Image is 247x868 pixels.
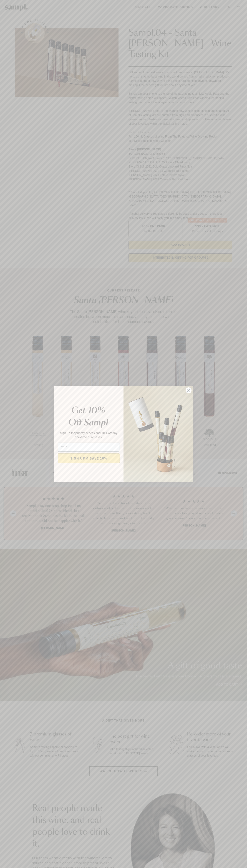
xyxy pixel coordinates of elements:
img: 96933287-25a1-481a-a6d8-4dd623390dc6.png [123,386,193,482]
button: SIGN UP & SAVE 10% [58,453,120,463]
em: Get 10% Off Sampl [68,406,108,427]
span: Sign up for priority access and 10% off any one-time purchases. [60,431,117,439]
input: Email [58,443,120,452]
button: Close dialog [185,387,192,393]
